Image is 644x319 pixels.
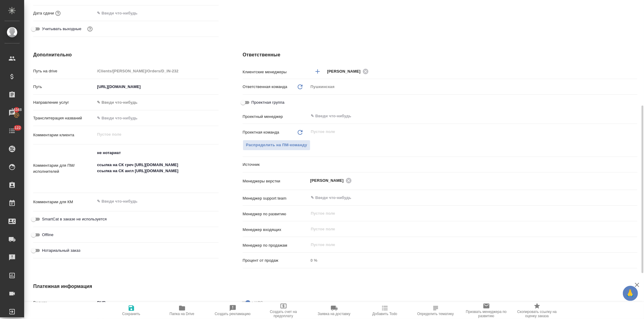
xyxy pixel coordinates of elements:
[327,68,364,74] span: [PERSON_NAME]
[95,97,219,108] div: ✎ Введи что-нибудь
[309,302,360,319] button: Заявка на доставку
[33,199,95,205] p: Комментарии для КМ
[243,227,309,233] p: Менеджер входящих
[243,242,309,248] p: Менеджер по продажам
[33,283,428,290] h4: Платежная информация
[42,26,82,32] span: Учитывать выходные
[634,71,635,72] button: Open
[170,312,194,316] span: Папка на Drive
[243,51,637,58] h4: Ответственные
[95,298,219,308] div: RUB
[309,159,637,170] div: ​
[243,195,309,201] p: Менеджер support team
[207,302,258,319] button: Создать рекламацию
[122,312,140,316] span: Сохранить
[310,210,623,217] input: Пустое поле
[95,67,219,75] input: Пустое поле
[512,302,562,319] button: Скопировать ссылку на оценку заказа
[461,302,512,319] button: Призвать менеджера по развитию
[465,310,508,318] span: Призвать менеджера по развитию
[310,112,615,120] input: ✎ Введи что-нибудь
[243,178,309,184] p: Менеджеры верстки
[310,128,623,135] input: Пустое поле
[33,84,95,90] p: Путь
[625,287,636,300] span: 🙏
[318,312,350,316] span: Заявка на доставку
[243,114,309,120] p: Проектный менеджер
[243,257,309,264] p: Процент от продаж
[410,302,461,319] button: Определить тематику
[327,68,371,75] div: [PERSON_NAME]
[33,163,95,175] p: Комментарии для ПМ/исполнителей
[95,82,219,91] input: ✎ Введи что-нибудь
[243,84,287,90] p: Ответственная команда
[258,302,309,319] button: Создать счет на предоплату
[623,286,638,301] button: 🙏
[157,302,207,319] button: Папка на Drive
[8,107,25,113] span: 16348
[310,194,615,201] input: ✎ Введи что-нибудь
[215,312,251,316] span: Создать рекламацию
[33,300,95,306] p: Валюта
[42,232,53,238] span: Offline
[310,178,348,184] span: [PERSON_NAME]
[2,105,23,120] a: 16348
[246,142,307,149] span: Распределить на ПМ-команду
[310,64,325,79] button: Добавить менеджера
[310,226,623,233] input: Пустое поле
[42,248,80,254] span: Нотариальный заказ
[634,180,635,181] button: Open
[243,140,311,150] button: Распределить на ПМ-команду
[33,99,95,106] p: Направление услуг
[309,256,637,265] input: Пустое поле
[252,99,284,106] span: Проектная группа
[86,25,94,33] button: Выбери, если сб и вс нужно считать рабочими днями для выполнения заказа.
[262,310,305,318] span: Создать счет на предоплату
[252,300,263,306] span: с НДС
[417,312,454,316] span: Определить тематику
[95,148,219,188] textarea: не нотариат ссылка на СК греч [URL][DOMAIN_NAME] ссылка на СК англ [URL][DOMAIN_NAME]
[95,9,148,17] input: ✎ Введи что-нибудь
[11,125,24,131] span: 122
[33,115,95,121] p: Транслитерация названий
[310,177,354,184] div: [PERSON_NAME]
[2,123,23,138] a: 122
[310,241,623,248] input: Пустое поле
[33,51,219,58] h4: Дополнительно
[372,312,397,316] span: Добавить Todo
[515,310,559,318] span: Скопировать ссылку на оценку заказа
[54,9,62,17] button: Если добавить услуги и заполнить их объемом, то дата рассчитается автоматически
[243,129,279,135] p: Проектная команда
[97,99,211,106] div: ✎ Введи что-нибудь
[42,216,107,222] span: SmartCat в заказе не используется
[106,302,157,319] button: Сохранить
[634,115,635,117] button: Open
[309,82,637,92] div: Пушкинская
[360,302,410,319] button: Добавить Todo
[33,132,95,138] p: Комментарии клиента
[33,10,54,16] p: Дата сдачи
[95,114,219,122] input: ✎ Введи что-нибудь
[33,68,95,74] p: Путь на drive
[243,211,309,217] p: Менеджер по развитию
[634,197,635,198] button: Open
[243,69,309,75] p: Клиентские менеджеры
[243,162,309,168] p: Источник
